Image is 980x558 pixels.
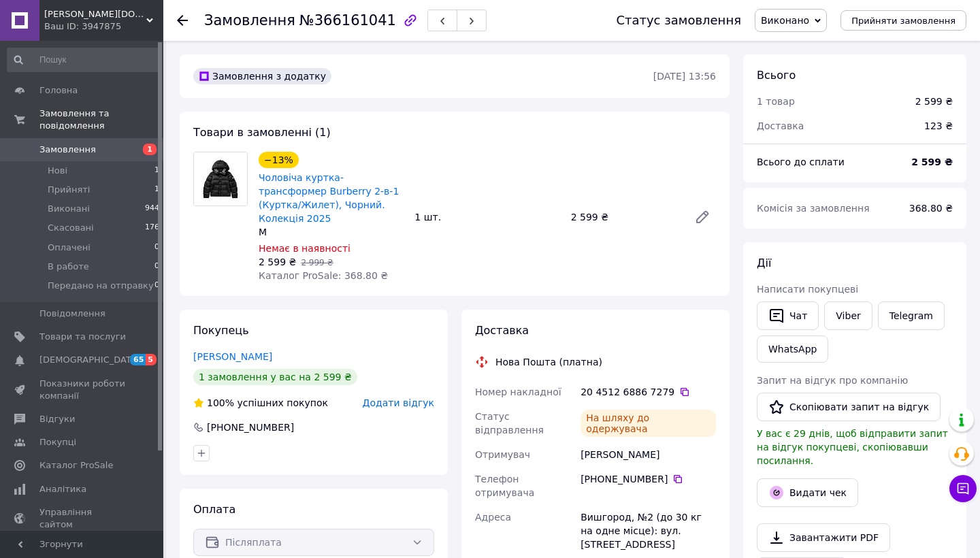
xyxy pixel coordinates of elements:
span: Додати відгук [363,397,434,408]
div: Статус замовлення [616,14,741,27]
div: [PERSON_NAME] [578,442,719,467]
span: Дії [757,257,771,269]
a: [PERSON_NAME] [193,351,272,362]
button: Чат [757,301,819,330]
span: Доставка [475,324,529,337]
span: Прийняті [48,184,90,196]
time: [DATE] 13:56 [653,71,716,82]
input: Пошук [7,48,161,72]
span: В работе [48,261,89,273]
div: M [259,225,404,239]
span: Всього [757,69,796,82]
span: 1 [154,165,159,177]
span: 65 [130,354,146,365]
span: Головна [39,84,78,97]
span: Повідомлення [39,308,105,320]
span: Управління сайтом [39,506,126,531]
span: Немає в наявності [259,243,350,254]
span: Отримувач [475,449,530,460]
div: Нова Пошта (платна) [492,355,606,369]
div: 2 599 ₴ [566,208,683,227]
span: Передано на отправку [48,280,154,292]
span: У вас є 29 днів, щоб відправити запит на відгук покупцеві, скопіювавши посилання. [757,428,948,466]
div: 1 шт. [409,208,565,227]
span: Прийняти замовлення [851,16,955,26]
span: 176 [145,222,159,234]
div: −13% [259,152,299,168]
span: Оплачені [48,242,91,254]
a: Редагувати [689,203,716,231]
span: 0 [154,242,159,254]
button: Чат з покупцем [949,475,977,502]
a: Telegram [878,301,945,330]
span: 944 [145,203,159,215]
span: Покупець [193,324,249,337]
button: Прийняти замовлення [840,10,966,31]
a: Завантажити PDF [757,523,890,552]
button: Скопіювати запит на відгук [757,393,941,421]
img: Чоловіча куртка-трансформер Burberry 2-в-1 (Куртка/Жилет), Чорний. Колекція 2025 [194,152,247,206]
span: Товари та послуги [39,331,126,343]
span: №366161041 [299,12,396,29]
span: Запит на відгук про компанію [757,375,908,386]
span: Замовлення та повідомлення [39,108,163,132]
span: Оплата [193,503,235,516]
div: На шляху до одержувача [581,410,716,437]
div: 20 4512 6886 7279 [581,385,716,399]
span: Статус відправлення [475,411,544,436]
div: 1 замовлення у вас на 2 599 ₴ [193,369,357,385]
span: Виконані [48,203,90,215]
span: Каталог ProSale [39,459,113,472]
span: 100% [207,397,234,408]
a: WhatsApp [757,335,828,363]
span: Адреса [475,512,511,523]
span: Телефон отримувача [475,474,534,498]
a: Viber [824,301,872,330]
span: 1 товар [757,96,795,107]
span: 5 [146,354,157,365]
span: Аналітика [39,483,86,495]
div: [PHONE_NUMBER] [581,472,716,486]
a: Чоловіча куртка-трансформер Burberry 2-в-1 (Куртка/Жилет), Чорний. Колекція 2025 [259,172,399,224]
span: Номер накладної [475,387,561,397]
span: Нові [48,165,67,177]
span: Замовлення [39,144,96,156]
div: Повернутися назад [177,14,188,27]
span: 0 [154,261,159,273]
div: 123 ₴ [916,111,961,141]
span: Написати покупцеві [757,284,858,295]
span: Виконано [761,15,809,26]
button: Видати чек [757,478,858,507]
span: Замовлення [204,12,295,29]
span: Відгуки [39,413,75,425]
span: Показники роботи компанії [39,378,126,402]
span: Скасовані [48,222,94,234]
span: Доставка [757,120,804,131]
span: 1 [143,144,157,155]
span: 368.80 ₴ [909,203,953,214]
span: 1 [154,184,159,196]
div: Замовлення з додатку [193,68,331,84]
div: успішних покупок [193,396,328,410]
span: Всього до сплати [757,157,845,167]
span: Seriy.Shop [44,8,146,20]
span: 2 999 ₴ [301,258,333,267]
div: Вишгород, №2 (до 30 кг на одне місце): вул. [STREET_ADDRESS] [578,505,719,557]
span: 2 599 ₴ [259,257,296,267]
b: 2 599 ₴ [911,157,953,167]
span: Товари в замовленні (1) [193,126,331,139]
div: 2 599 ₴ [915,95,953,108]
span: [DEMOGRAPHIC_DATA] [39,354,140,366]
div: [PHONE_NUMBER] [206,421,295,434]
span: 0 [154,280,159,292]
span: Каталог ProSale: 368.80 ₴ [259,270,388,281]
div: Ваш ID: 3947875 [44,20,163,33]
span: Покупці [39,436,76,448]
span: Комісія за замовлення [757,203,870,214]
